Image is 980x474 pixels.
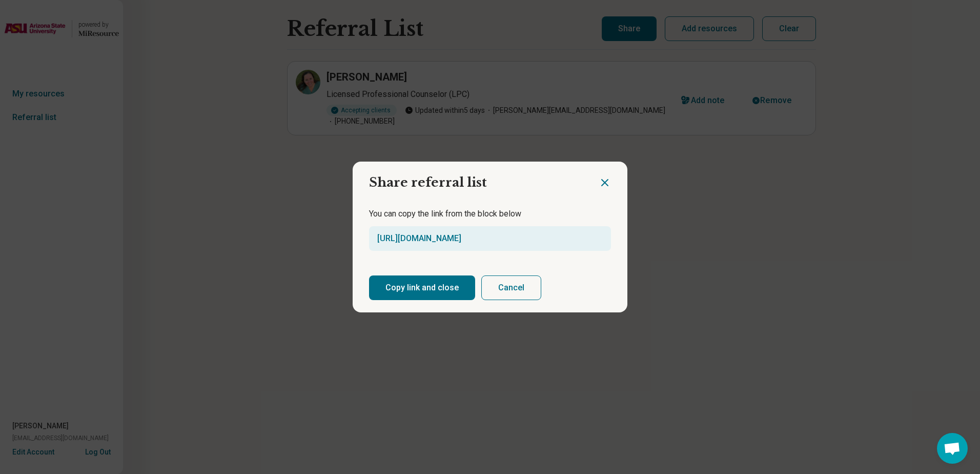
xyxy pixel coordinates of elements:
[353,162,599,195] h2: Share referral list
[481,275,541,300] button: Cancel
[369,208,611,220] p: You can copy the link from the block below
[599,176,611,189] button: Close dialog
[369,275,475,300] button: Copy link and close
[377,233,461,243] a: [URL][DOMAIN_NAME]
